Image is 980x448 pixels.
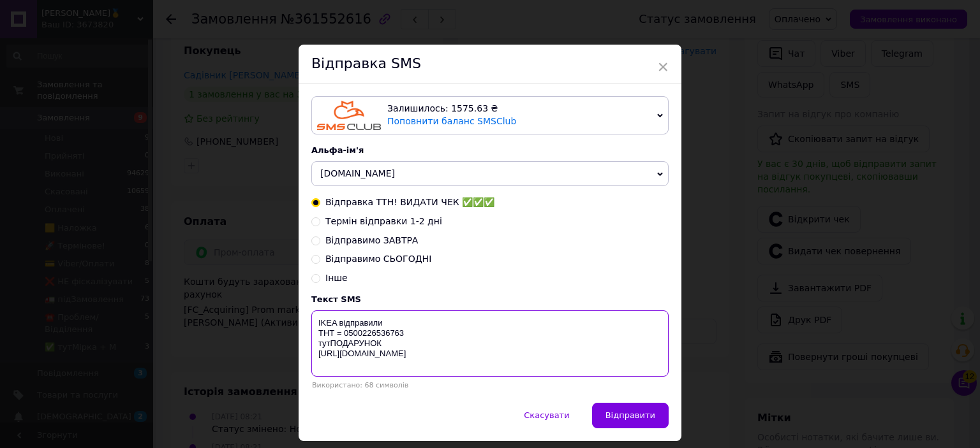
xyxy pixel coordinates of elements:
span: Відправити [605,410,655,420]
span: Альфа-ім'я [311,145,364,155]
span: Відправимо СЬОГОДНІ [325,254,431,264]
textarea: IKEA відправили ТНТ = 0500226536763 тутПОДАРУНОК [URL][DOMAIN_NAME] [311,310,669,377]
div: Залишилось: 1575.63 ₴ [387,103,652,115]
span: [DOMAIN_NAME] [320,168,395,178]
span: × [657,56,669,78]
span: Відправка ТТН! ВИДАТИ ЧЕК ✅✅✅ [325,197,494,207]
div: Текст SMS [311,294,669,304]
div: Використано: 68 символів [311,381,669,389]
span: Скасувати [524,410,569,420]
a: Поповнити баланс SMSClub [387,116,516,126]
span: Інше [325,273,348,283]
button: Скасувати [510,403,583,428]
div: Відправка SMS [299,45,681,83]
button: Відправити [592,403,669,428]
span: Відправимо ЗАВТРА [325,235,418,245]
span: Термін відправки 1-2 дні [325,216,442,226]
